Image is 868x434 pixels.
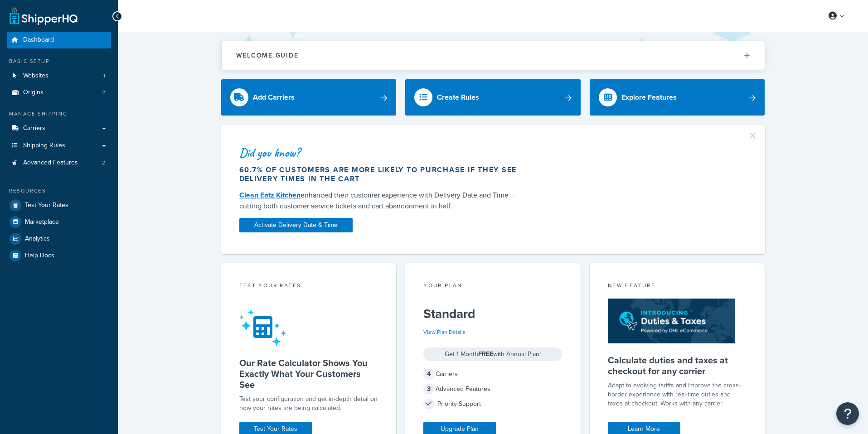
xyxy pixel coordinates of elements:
span: Origins [23,89,44,96]
a: Marketplace [7,214,111,230]
span: 2 [102,89,105,96]
div: Add Carriers [253,91,295,104]
a: Test Your Rates [7,197,111,213]
strong: FREE [478,349,493,359]
a: Websites1 [7,68,111,84]
a: Origins2 [7,84,111,101]
button: Welcome Guide [222,41,765,70]
a: Advanced Features2 [7,154,111,171]
h5: Standard [423,307,563,321]
h5: Our Rate Calculator Shows You Exactly What Your Customers See [239,357,378,390]
span: 3 [423,384,434,395]
a: Create Rules [405,79,581,116]
div: Test your rates [239,281,378,292]
div: Carriers [423,368,563,381]
h5: Calculate duties and taxes at checkout for any carrier [608,355,747,376]
span: Carriers [23,125,45,132]
span: Analytics [25,235,50,243]
span: Websites [23,72,48,80]
span: Dashboard [23,36,54,44]
a: Help Docs [7,247,111,264]
div: Resources [7,187,111,195]
button: Open Resource Center [836,402,859,425]
div: Manage Shipping [7,110,111,118]
div: Test your configuration and get in-depth detail on how your rates are being calculated. [239,395,378,413]
a: View Plan Details [423,328,466,336]
h2: Welcome Guide [236,52,299,59]
div: Priority Support [423,398,563,410]
a: Activate Delivery Date & Time [239,218,353,232]
a: Analytics [7,231,111,247]
div: enhanced their customer experience with Delivery Date and Time — cutting both customer service ti... [239,190,526,212]
a: Explore Features [590,79,765,116]
div: Create Rules [437,91,479,104]
div: Advanced Features [423,383,563,395]
a: Dashboard [7,32,111,48]
div: New Feature [608,281,747,292]
div: Your Plan [423,281,563,292]
a: Carriers [7,120,111,137]
span: 2 [102,159,105,167]
div: Get 1 Month with Annual Plan! [423,347,563,361]
li: Origins [7,84,111,101]
a: Clean Eatz Kitchen [239,190,301,200]
a: Shipping Rules [7,137,111,154]
div: Explore Features [621,91,677,104]
span: Test Your Rates [25,202,68,209]
a: Add Carriers [221,79,397,116]
li: Websites [7,68,111,84]
span: Shipping Rules [23,142,65,149]
span: 1 [103,72,105,80]
span: Help Docs [25,252,54,260]
div: Basic Setup [7,58,111,65]
span: 4 [423,369,434,380]
span: Advanced Features [23,159,78,167]
div: 60.7% of customers are more likely to purchase if they see delivery times in the cart [239,165,526,183]
li: Advanced Features [7,154,111,171]
div: Did you know? [239,146,526,159]
p: Adapt to evolving tariffs and improve the cross-border experience with real-time duties and taxes... [608,381,747,408]
span: Marketplace [25,218,59,226]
